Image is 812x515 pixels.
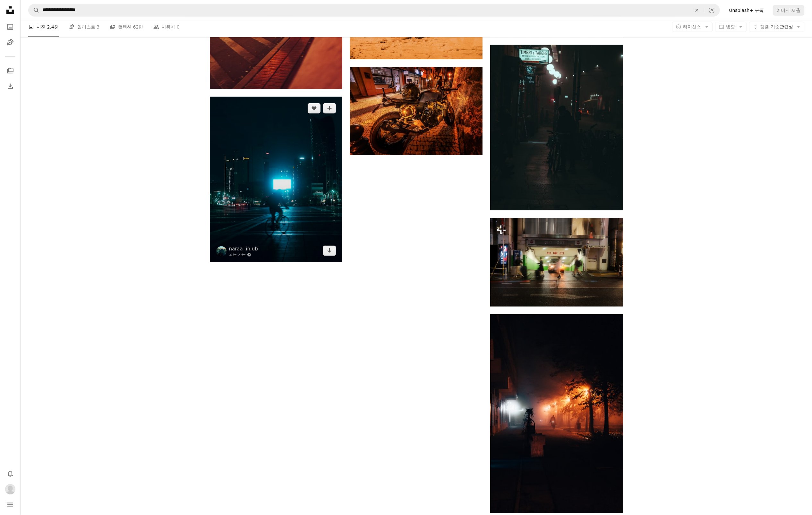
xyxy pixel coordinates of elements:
[4,498,17,511] button: 메뉴
[490,314,623,513] img: 밤에 불 앞에서 걷는 사람
[308,103,321,114] button: 좋아요
[4,21,17,33] a: 사진
[229,246,258,252] a: naraa .in.ub
[110,17,143,37] a: 컬렉션 62만
[29,4,39,16] button: Unsplash 검색
[726,24,735,29] span: 방향
[5,484,15,494] img: 사용자 SOOHYUN JOO의 아바타
[704,4,720,16] button: 시각적 검색
[683,24,701,29] span: 라이선스
[350,108,483,114] a: 벽돌 도로에 주차 된 오토바이
[690,4,704,16] button: 삭제
[490,259,623,265] a: 사람과 차가 주차장에서 나온다.
[216,246,227,257] img: naraa .in.ub의 프로필로 이동
[229,252,258,257] a: 고용 가능
[725,5,767,15] a: Unsplash+ 구독
[4,80,17,93] a: 다운로드 내역
[97,23,99,30] span: 3
[177,23,180,30] span: 0
[490,124,623,130] a: 검은 재킷을 입은 남자가 밤에 거리를 걷고 있다
[350,67,483,155] img: 벽돌 도로에 주차 된 오토바이
[210,97,342,263] img: 야간 도로에 자동차
[715,22,747,32] button: 방향
[69,17,99,37] a: 일러스트 3
[323,103,336,114] button: 컬렉션에 추가
[760,24,793,30] span: 관련성
[323,246,336,256] a: 다운로드
[153,17,179,37] a: 사용자 0
[773,5,804,15] button: 이미지 제출
[490,45,623,211] img: 검은 재킷을 입은 남자가 밤에 거리를 걷고 있다
[4,36,17,49] a: 일러스트
[672,22,713,32] button: 라이선스
[4,483,17,496] button: 프로필
[760,24,780,29] span: 정렬 기준
[749,22,804,32] button: 정렬 기준관련성
[28,4,720,17] form: 사이트 전체에서 이미지 찾기
[133,23,143,30] span: 62만
[4,468,17,480] button: 알림
[4,4,17,18] a: 홈 — Unsplash
[490,410,623,416] a: 밤에 불 앞에서 걷는 사람
[210,177,342,182] a: 야간 도로에 자동차
[4,64,17,77] a: 컬렉션
[490,218,623,306] img: 사람과 차가 주차장에서 나온다.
